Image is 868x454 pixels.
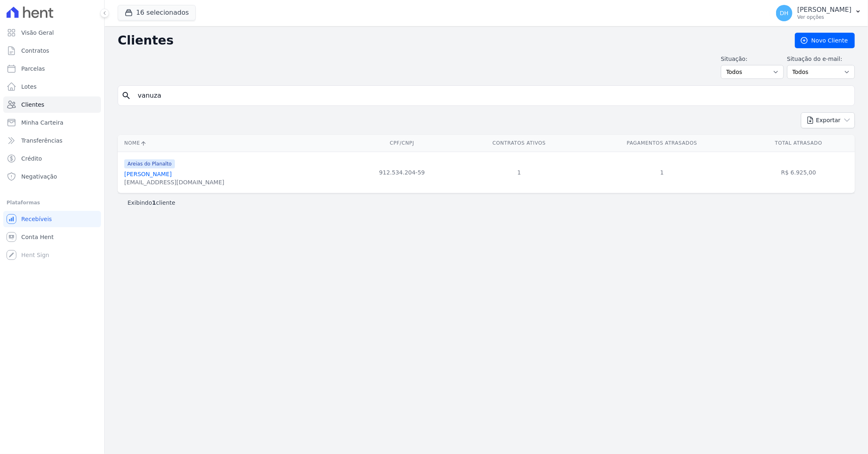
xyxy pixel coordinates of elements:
span: Parcelas [21,65,45,73]
a: Transferências [3,132,101,149]
a: Visão Geral [3,25,101,41]
span: Recebíveis [21,215,52,223]
a: Negativação [3,168,101,185]
a: [PERSON_NAME] [124,171,172,177]
span: Crédito [21,154,42,163]
span: Clientes [21,101,44,109]
p: Ver opções [797,14,852,20]
a: Lotes [3,78,101,95]
td: 912.534.204-59 [347,152,456,193]
button: DH [PERSON_NAME] Ver opções [770,2,868,25]
a: Conta Hent [3,229,101,245]
div: [EMAIL_ADDRESS][DOMAIN_NAME] [124,178,224,186]
a: Contratos [3,42,101,59]
a: Recebíveis [3,211,101,227]
a: Clientes [3,96,101,113]
td: R$ 6.925,00 [743,152,855,193]
td: 1 [456,152,582,193]
b: 1 [152,199,156,206]
p: Exibindo cliente [128,199,175,207]
th: Nome [118,135,347,152]
p: [PERSON_NAME] [797,6,852,14]
span: Visão Geral [21,29,54,37]
a: Novo Cliente [795,33,855,48]
div: Plataformas [7,198,98,208]
button: 16 selecionados [118,5,196,20]
td: 1 [582,152,742,193]
span: Negativação [21,172,57,181]
label: Situação: [721,55,784,63]
a: Crédito [3,150,101,167]
button: Exportar [801,112,855,128]
th: CPF/CNPJ [347,135,456,152]
span: Areias do Planalto [124,159,175,168]
span: DH [780,10,788,16]
h2: Clientes [118,33,782,48]
input: Buscar por nome, CPF ou e-mail [133,87,851,104]
span: Minha Carteira [21,119,63,127]
th: Total Atrasado [743,135,855,152]
label: Situação do e-mail: [787,55,855,63]
span: Contratos [21,47,49,55]
th: Contratos Ativos [456,135,582,152]
span: Lotes [21,83,37,91]
span: Conta Hent [21,233,54,241]
a: Parcelas [3,60,101,77]
i: search [121,91,131,101]
th: Pagamentos Atrasados [582,135,742,152]
a: Minha Carteira [3,114,101,131]
span: Transferências [21,136,63,145]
